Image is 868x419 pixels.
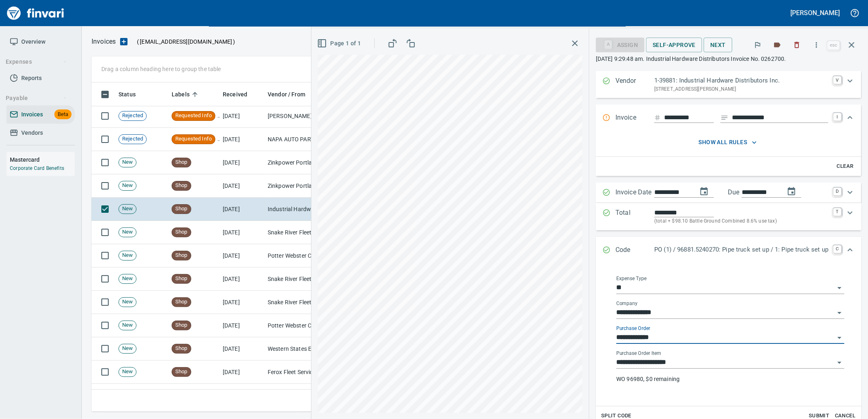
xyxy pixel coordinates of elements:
img: Finvari [5,3,66,23]
button: show all rules [615,135,840,150]
span: Reports [21,73,42,83]
label: Purchase Order [616,326,650,331]
span: Shop [172,252,191,259]
td: Snake River Fleet Services (1-39106) [264,221,346,244]
span: Shop [172,228,191,236]
td: Ferox Fleet Services (1-39557) [264,361,346,384]
td: [DATE] [219,361,264,384]
p: Invoices [92,37,116,47]
span: Clear [834,162,856,171]
a: Reports [7,69,75,87]
a: C [833,245,841,253]
h6: Mastercard [10,155,75,164]
p: Total [615,208,654,225]
span: show all rules [619,137,837,147]
td: [DATE] [219,337,264,361]
td: [DATE] [219,291,264,314]
p: Due [728,187,767,197]
td: Western States Equipment Co. (1-11113) [264,337,346,361]
button: Expenses [2,54,71,69]
td: [DATE] [219,244,264,267]
button: change date [694,182,714,201]
span: Received [223,89,247,99]
span: Status [119,89,146,99]
td: Zinkpower Portland, LLC (1-10397) [264,151,346,174]
div: Assign [596,41,644,48]
p: WO 96980, $0 remaining [616,375,844,383]
td: Potter Webster Company Inc (1-10818) [264,244,346,267]
span: Rejected [119,112,146,120]
button: Page 1 of 1 [315,36,364,51]
a: I [833,113,841,121]
span: New [119,275,136,283]
button: Discard [788,36,806,54]
span: Vendor / From [268,89,305,99]
td: [DATE] [219,221,264,244]
td: [DATE] [219,105,264,128]
td: [DATE] [219,151,264,174]
p: [DATE] 9:29:48 am. Industrial Hardware Distributors Invoice No. 0262700. [596,55,861,63]
a: V [833,76,841,84]
span: Requested Info [172,112,215,120]
span: Vendors [21,128,43,138]
p: Invoice [615,113,654,123]
button: Open [834,357,845,368]
p: ( ) [132,38,235,46]
button: Open [834,332,845,343]
td: [DATE] [219,384,264,407]
label: Purchase Order Item [616,351,661,356]
div: Expand [596,237,861,264]
span: Page 1 of 1 [319,38,361,49]
td: Snake River Fleet Services (1-39106) [264,291,346,314]
button: More [808,36,825,54]
button: Payable [2,91,71,106]
span: Rejected [119,135,146,143]
td: Industrial Hardware Distributors Inc. (1-39881) [264,198,346,221]
td: [PERSON_NAME] Machinery Inc (1-10774) [264,105,346,128]
span: New [119,252,136,259]
label: Expense Type [616,276,647,281]
span: Shop [172,275,191,283]
span: Shop [172,321,191,329]
span: New [119,158,136,166]
td: [DATE] [219,314,264,337]
span: Overview [21,37,45,47]
span: Shop [172,298,191,306]
button: Open [834,282,845,294]
span: Requested Info [172,135,215,143]
a: InvoicesBeta [7,105,75,124]
div: Expand [596,183,861,203]
span: Labels [172,89,200,99]
span: New [119,321,136,329]
label: Company [616,301,638,306]
a: esc [828,41,840,50]
div: Expand [596,71,861,98]
a: Vendors [7,124,75,142]
span: New [119,205,136,213]
p: Vendor [615,76,654,93]
td: [DATE] [219,267,264,291]
td: [DATE] [219,174,264,198]
span: Next [710,40,726,50]
span: Expenses [6,57,67,67]
span: New [119,228,136,236]
span: [EMAIL_ADDRESS][DOMAIN_NAME] [139,38,233,46]
button: [PERSON_NAME] [789,7,842,19]
span: Shop [172,368,191,376]
p: Drag a column heading here to group the table [101,65,221,73]
span: Beta [54,110,72,119]
a: Corporate Card Benefits [10,165,64,171]
button: Open [834,307,845,319]
p: Invoice Date [615,187,654,198]
svg: Invoice description [720,114,729,122]
span: Status [119,89,136,99]
h5: [PERSON_NAME] [791,9,840,17]
p: (total + $98.10 Battle Ground Combined 8.6% use tax) [654,217,828,225]
button: Next [704,38,732,53]
span: Received [223,89,258,99]
span: Shop [172,345,191,352]
span: Vendor / From [268,89,316,99]
p: PO (1) / 96881.5240270: Pipe truck set up / 1: Pipe truck set up [654,245,828,254]
span: Invoices [21,109,43,120]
